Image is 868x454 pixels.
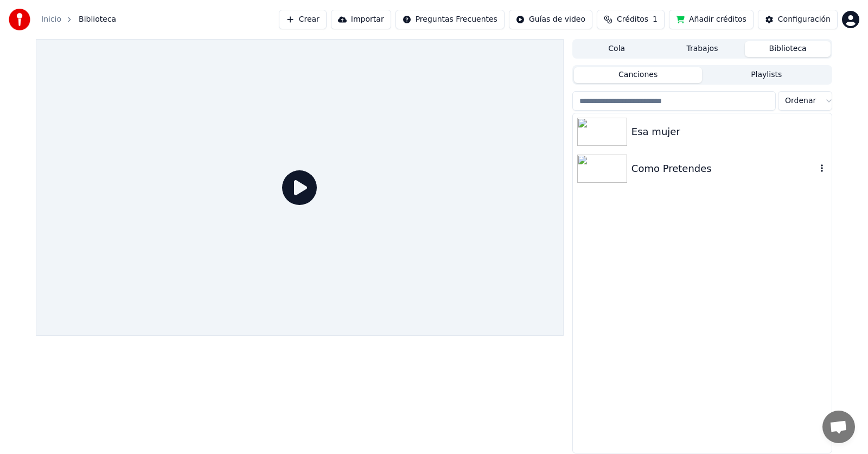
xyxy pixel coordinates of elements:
[653,14,658,25] span: 1
[822,411,855,443] div: Chat abierto
[758,10,838,29] button: Configuración
[9,9,30,30] img: youka
[745,41,831,57] button: Biblioteca
[509,10,592,29] button: Guías de video
[778,14,831,25] div: Configuración
[597,10,665,29] button: Créditos1
[574,67,703,83] button: Canciones
[574,41,660,57] button: Cola
[41,14,61,25] a: Inicio
[631,161,816,176] div: Como Pretendes
[331,10,391,29] button: Importar
[79,14,116,25] span: Biblioteca
[660,41,745,57] button: Trabajos
[702,67,831,83] button: Playlists
[785,95,816,106] span: Ordenar
[279,10,327,29] button: Crear
[631,124,827,139] div: Esa mujer
[669,10,754,29] button: Añadir créditos
[395,10,505,29] button: Preguntas Frecuentes
[617,14,648,25] span: Créditos
[41,14,116,25] nav: breadcrumb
